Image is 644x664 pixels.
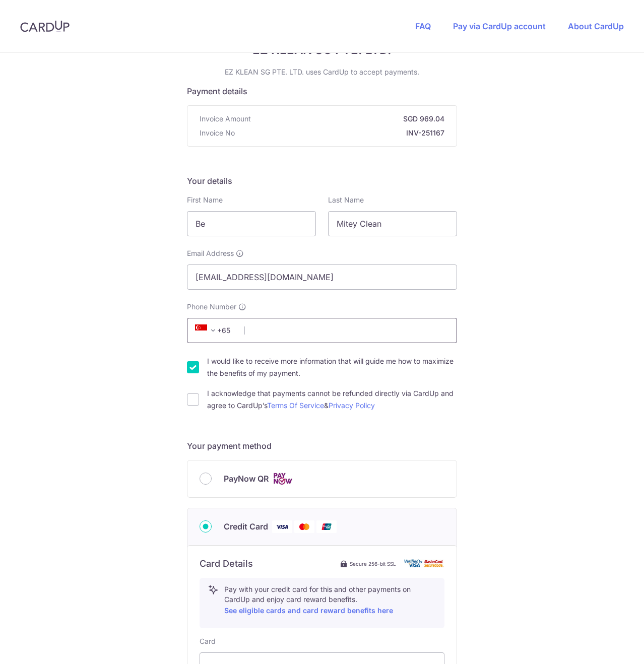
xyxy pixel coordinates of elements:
[187,85,457,97] h5: Payment details
[200,473,444,485] div: PayNow QR Cards logo
[187,302,236,312] span: Phone Number
[272,520,292,533] img: Visa
[329,401,375,410] a: Privacy Policy
[187,67,457,77] p: EZ KLEAN SG PTE. LTD. uses CardUp to accept payments.
[207,355,457,379] label: I would like to receive more information that will guide me how to maximize the benefits of my pa...
[20,20,70,32] img: CardUp
[255,114,444,124] strong: SGD 969.04
[224,606,393,615] a: See eligible cards and card reward benefits here
[294,520,314,533] img: Mastercard
[187,211,316,236] input: First name
[23,7,43,16] span: Help
[200,520,444,533] div: Credit Card Visa Mastercard Union Pay
[224,520,268,533] span: Credit Card
[273,473,293,485] img: Cards logo
[195,324,219,337] span: +65
[267,401,324,410] a: Terms Of Service
[239,128,444,138] strong: INV-251167
[350,560,396,568] span: Secure 256-bit SSL
[187,264,457,290] input: Email address
[568,21,624,31] a: About CardUp
[316,520,337,533] img: Union Pay
[328,211,457,236] input: Last name
[200,558,253,570] h6: Card Details
[224,473,269,485] span: PayNow QR
[187,248,234,258] span: Email Address
[200,636,216,646] label: Card
[200,114,251,124] span: Invoice Amount
[404,559,444,568] img: card secure
[192,324,237,337] span: +65
[415,21,431,31] a: FAQ
[200,128,235,138] span: Invoice No
[187,195,223,205] label: First Name
[328,195,364,205] label: Last Name
[453,21,546,31] a: Pay via CardUp account
[187,440,457,452] h5: Your payment method
[207,387,457,412] label: I acknowledge that payments cannot be refunded directly via CardUp and agree to CardUp’s &
[224,584,436,617] p: Pay with your credit card for this and other payments on CardUp and enjoy card reward benefits.
[187,175,457,187] h5: Your details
